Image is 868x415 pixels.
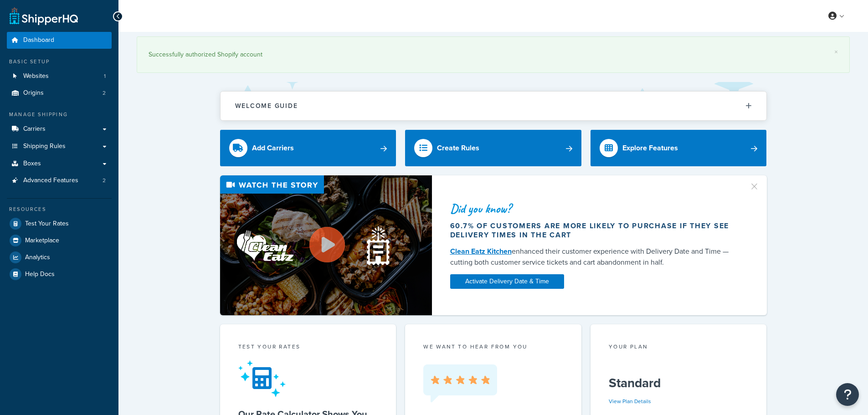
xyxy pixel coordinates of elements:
[450,246,512,256] a: Clean Eatz Kitchen
[235,102,298,109] h2: Welcome Guide
[25,220,69,228] span: Test Your Rates
[836,383,859,406] button: Open Resource Center
[23,143,66,150] span: Shipping Rules
[7,215,112,232] a: Test Your Rates
[23,177,78,184] span: Advanced Features
[7,172,112,189] li: Advanced Features
[7,249,112,266] a: Analytics
[7,32,112,49] a: Dashboard
[23,72,49,80] span: Websites
[450,202,738,215] div: Did you know?
[7,138,112,155] a: Shipping Rules
[103,89,106,97] span: 2
[450,246,738,268] div: enhanced their customer experience with Delivery Date and Time — cutting both customer service ti...
[7,232,112,249] a: Marketplace
[220,130,396,166] a: Add Carriers
[25,237,59,245] span: Marketplace
[7,172,112,189] a: Advanced Features2
[25,271,55,278] span: Help Docs
[220,175,432,315] img: Video thumbnail
[834,48,838,56] a: ×
[7,266,112,282] a: Help Docs
[7,205,112,213] div: Resources
[450,274,564,289] a: Activate Delivery Date & Time
[7,85,112,102] li: Origins
[7,58,112,66] div: Basic Setup
[23,89,44,97] span: Origins
[405,130,581,166] a: Create Rules
[252,142,294,154] div: Add Carriers
[7,121,112,138] a: Carriers
[104,72,106,80] span: 1
[238,343,378,353] div: Test your rates
[25,254,50,261] span: Analytics
[7,68,112,85] a: Websites1
[609,376,749,390] h5: Standard
[450,221,738,240] div: 60.7% of customers are more likely to purchase if they see delivery times in the cart
[423,343,563,351] p: we want to hear from you
[591,130,767,166] a: Explore Features
[23,125,46,133] span: Carriers
[7,85,112,102] a: Origins2
[23,160,41,168] span: Boxes
[609,397,651,405] a: View Plan Details
[7,155,112,172] a: Boxes
[103,177,106,184] span: 2
[221,92,766,120] button: Welcome Guide
[609,343,749,353] div: Your Plan
[7,68,112,85] li: Websites
[7,111,112,118] div: Manage Shipping
[622,142,678,154] div: Explore Features
[149,48,838,61] div: Successfully authorized Shopify account
[437,142,479,154] div: Create Rules
[23,36,54,44] span: Dashboard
